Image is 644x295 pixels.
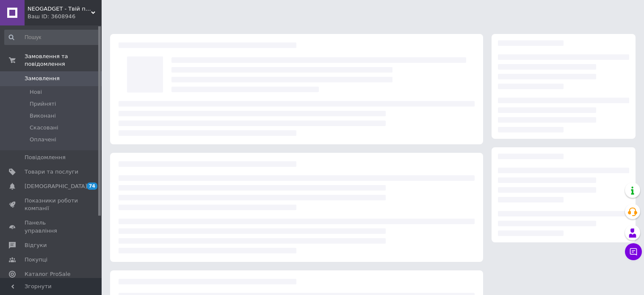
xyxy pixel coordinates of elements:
[25,75,60,82] span: Замовлення
[28,13,102,20] div: Ваш ID: 3608946
[25,242,47,249] span: Відгуки
[30,136,56,143] span: Оплачені
[625,243,642,260] button: Чат з покупцем
[4,30,100,45] input: Пошук
[30,124,58,132] span: Скасовані
[30,112,56,120] span: Виконані
[87,183,97,190] span: 74
[28,5,91,13] span: NEOGADGET - Твій провідник у світ сучасної техніки!
[25,256,47,264] span: Покупці
[30,100,56,108] span: Прийняті
[25,183,87,190] span: [DEMOGRAPHIC_DATA]
[25,270,70,278] span: Каталог ProSale
[25,197,78,212] span: Показники роботи компанії
[25,168,78,176] span: Товари та послуги
[25,53,102,68] span: Замовлення та повідомлення
[30,88,42,96] span: Нові
[25,154,66,161] span: Повідомлення
[25,219,78,234] span: Панель управління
